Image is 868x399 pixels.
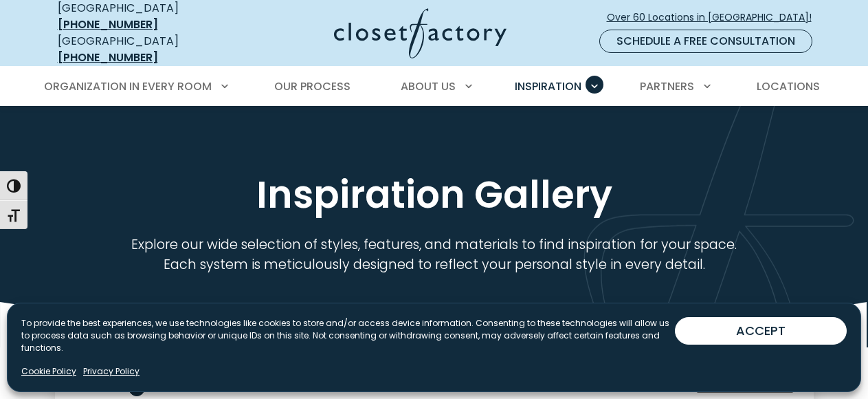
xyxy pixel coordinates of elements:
[334,8,507,58] img: Closet Factory Logo
[599,30,812,53] a: Schedule a Free Consultation
[120,235,749,274] p: Explore our wide selection of styles, features, and materials to find inspiration for your space....
[58,33,226,66] div: [GEOGRAPHIC_DATA]
[58,17,158,32] a: [PHONE_NUMBER]
[55,172,814,218] h1: Inspiration Gallery
[607,10,823,25] span: Over 60 Locations in [GEOGRAPHIC_DATA]!
[44,78,212,94] span: Organization in Every Room
[83,365,140,378] a: Privacy Policy
[34,67,834,106] nav: Primary Menu
[21,317,675,354] p: To provide the best experiences, we use technologies like cookies to store and/or access device i...
[21,365,76,378] a: Cookie Policy
[606,6,823,30] a: Over 60 Locations in [GEOGRAPHIC_DATA]!
[58,50,158,65] a: [PHONE_NUMBER]
[401,78,456,94] span: About Us
[515,78,581,94] span: Inspiration
[675,317,847,345] button: ACCEPT
[640,78,694,94] span: Partners
[757,78,820,94] span: Locations
[274,78,350,94] span: Our Process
